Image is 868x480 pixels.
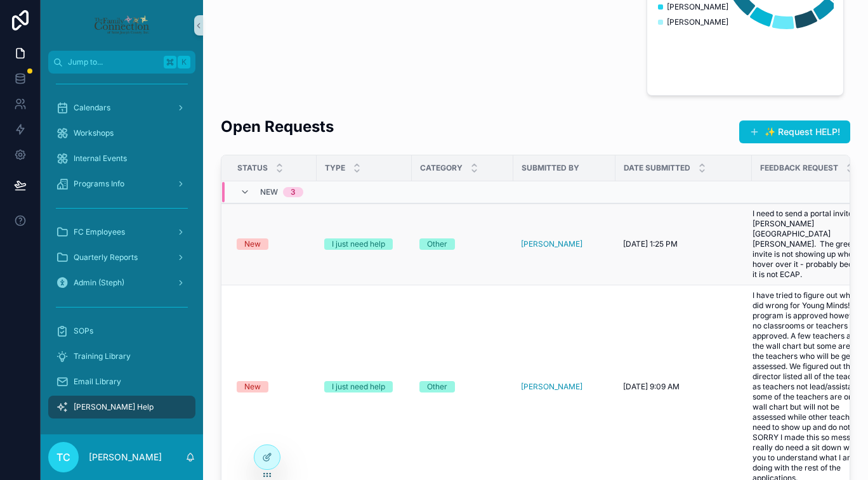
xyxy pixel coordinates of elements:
[74,377,121,387] span: Email Library
[332,381,385,392] div: I just need help
[332,238,385,250] div: I just need help
[623,382,680,392] span: [DATE] 9:09 AM
[48,396,195,418] a: [PERSON_NAME] Help
[93,15,150,36] img: App logo
[48,172,195,195] a: Programs Info
[623,239,678,249] span: [DATE] 1:25 PM
[74,252,138,263] span: Quarterly Reports
[48,51,195,74] button: Jump to...K
[623,382,744,392] a: [DATE] 9:09 AM
[48,370,195,393] a: Email Library
[221,116,334,137] h2: Open Requests
[48,147,195,170] a: Internal Events
[68,57,159,67] span: Jump to...
[48,271,195,294] a: Admin (Steph)
[623,239,744,249] a: [DATE] 1:25 PM
[521,382,582,392] a: [PERSON_NAME]
[667,17,728,27] span: [PERSON_NAME]
[74,179,124,189] span: Programs Info
[760,163,838,173] span: Feedback Request
[48,96,195,119] a: Calendars
[237,381,309,392] a: New
[74,326,93,336] span: SOPs
[291,187,296,197] div: 3
[74,351,131,361] span: Training Library
[419,381,506,392] a: Other
[74,278,124,288] span: Admin (Steph)
[521,239,608,249] a: [PERSON_NAME]
[74,153,127,164] span: Internal Events
[237,163,268,173] span: Status
[667,2,728,12] span: [PERSON_NAME]
[48,221,195,243] a: FC Employees
[739,120,850,143] button: ✨ Request HELP!
[521,239,582,249] a: [PERSON_NAME]
[260,187,278,197] span: New
[324,381,404,392] a: I just need help
[522,163,579,173] span: Submitted By
[521,382,608,392] a: [PERSON_NAME]
[74,128,114,138] span: Workshops
[74,103,110,113] span: Calendars
[419,238,506,250] a: Other
[244,238,261,250] div: New
[74,402,154,412] span: [PERSON_NAME] Help
[420,163,463,173] span: Category
[89,451,162,464] p: [PERSON_NAME]
[427,238,447,250] div: Other
[325,163,345,173] span: Type
[56,450,70,465] span: TC
[324,238,404,250] a: I just need help
[41,74,203,434] div: scrollable content
[48,246,195,269] a: Quarterly Reports
[244,381,261,392] div: New
[48,122,195,145] a: Workshops
[427,381,447,392] div: Other
[48,345,195,368] a: Training Library
[624,163,690,173] span: Date Submitted
[74,227,125,237] span: FC Employees
[237,238,309,250] a: New
[48,320,195,342] a: SOPs
[179,57,189,67] span: K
